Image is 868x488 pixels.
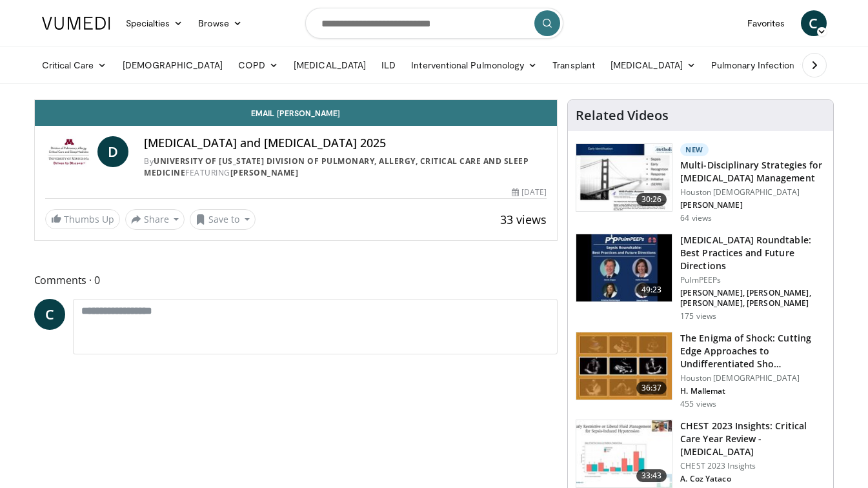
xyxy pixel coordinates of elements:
[576,332,672,400] img: 89ad8800-9605-4e9e-b157-c4286d600175.150x105_q85_crop-smart_upscale.jpg
[374,52,403,78] a: ILD
[45,209,120,229] a: Thumbs Up
[545,52,603,78] a: Transplant
[576,108,669,123] h4: Related Videos
[576,143,825,223] a: 30:26 New Multi-Disciplinary Strategies for [MEDICAL_DATA] Management Houston [DEMOGRAPHIC_DATA] ...
[34,299,65,330] a: C
[144,156,547,179] div: By FEATURING
[703,52,815,78] a: Pulmonary Infection
[680,213,712,223] p: 64 views
[286,52,374,78] a: [MEDICAL_DATA]
[42,17,110,30] img: VuMedi Logo
[500,212,547,227] span: 33 views
[512,187,547,198] div: [DATE]
[34,272,558,289] span: Comments 0
[118,10,191,36] a: Specialties
[576,144,672,211] img: b1dff25d-05e1-4239-97e7-61dec72f3f52.150x105_q85_crop-smart_upscale.jpg
[305,8,563,39] input: Search topics, interventions
[35,100,558,126] a: Email [PERSON_NAME]
[576,234,672,301] img: c31b4da6-d9f8-4388-b301-058fa53cf16d.150x105_q85_crop-smart_upscale.jpg
[576,234,825,321] a: 49:23 [MEDICAL_DATA] Roundtable: Best Practices and Future Directions PulmPEEPs [PERSON_NAME], [P...
[403,52,545,78] a: Interventional Pulmonology
[680,234,825,272] h3: [MEDICAL_DATA] Roundtable: Best Practices and Future Directions
[144,136,547,150] h4: [MEDICAL_DATA] and [MEDICAL_DATA] 2025
[144,156,529,178] a: University of [US_STATE] Division of Pulmonary, Allergy, Critical Care and Sleep Medicine
[680,143,709,156] p: New
[636,381,667,394] span: 36:37
[680,288,825,309] p: [PERSON_NAME], [PERSON_NAME], [PERSON_NAME], [PERSON_NAME]
[680,332,825,371] h3: The Enigma of Shock: Cutting Edge Approaches to Undifferentiated Sho…
[190,10,250,36] a: Browse
[680,159,825,185] h3: Multi-Disciplinary Strategies for [MEDICAL_DATA] Management
[801,10,827,36] a: C
[190,209,256,230] button: Save to
[680,420,825,458] h3: CHEST 2023 Insights: Critical Care Year Review - [MEDICAL_DATA]
[680,311,716,321] p: 175 views
[230,52,286,78] a: COPD
[680,200,825,210] p: [PERSON_NAME]
[34,52,115,78] a: Critical Care
[740,10,793,36] a: Favorites
[45,136,93,167] img: University of Minnesota Division of Pulmonary, Allergy, Critical Care and Sleep Medicine
[576,332,825,409] a: 36:37 The Enigma of Shock: Cutting Edge Approaches to Undifferentiated Sho… Houston [DEMOGRAPHIC_...
[636,193,667,206] span: 30:26
[680,474,825,484] p: A. Coz Yataco
[97,136,128,167] a: D
[680,386,825,396] p: H. Mallemat
[636,469,667,482] span: 33:43
[230,167,299,178] a: [PERSON_NAME]
[125,209,185,230] button: Share
[576,420,672,487] img: 8074ec78-df1f-4f4d-9498-c2e72ebf8b0f.150x105_q85_crop-smart_upscale.jpg
[115,52,230,78] a: [DEMOGRAPHIC_DATA]
[680,373,825,383] p: Houston [DEMOGRAPHIC_DATA]
[680,187,825,198] p: Houston [DEMOGRAPHIC_DATA]
[680,399,716,409] p: 455 views
[636,283,667,296] span: 49:23
[680,461,825,471] p: CHEST 2023 Insights
[603,52,703,78] a: [MEDICAL_DATA]
[680,275,825,285] p: PulmPEEPs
